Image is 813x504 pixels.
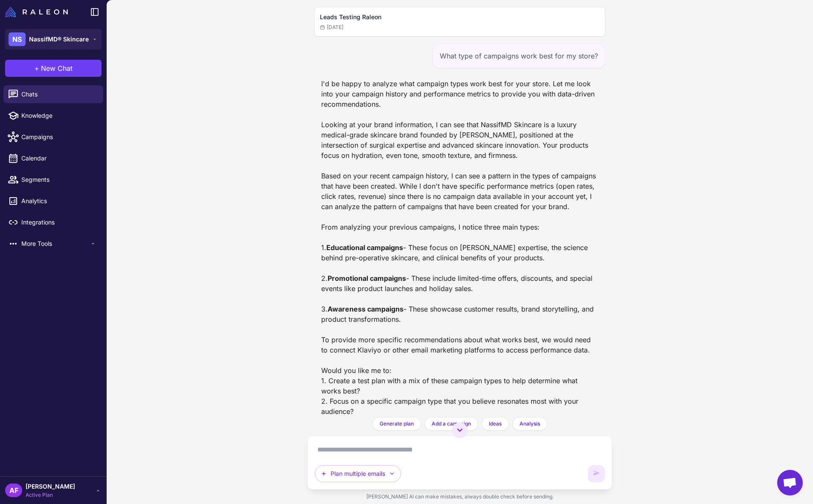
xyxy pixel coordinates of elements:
[328,274,406,283] strong: Promotional campaigns
[3,149,103,167] a: Calendar
[433,44,605,68] div: What type of campaigns work best for my store?
[432,420,471,428] span: Add a campaign
[3,192,103,210] a: Analytics
[520,420,540,428] span: Analysis
[320,12,600,22] h2: Leads Testing Raleon
[29,35,89,44] span: NassifMD® Skincare
[482,417,509,431] button: Ideas
[380,420,414,428] span: Generate plan
[424,417,478,431] button: Add a campaign
[328,305,404,313] strong: Awareness campaigns
[5,60,102,77] button: +New Chat
[777,470,803,495] a: Open chat
[21,111,96,120] span: Knowledge
[35,63,39,73] span: +
[9,32,26,46] div: NS
[321,79,599,427] div: I'd be happy to analyze what campaign types work best for your store. Let me look into your campa...
[26,491,75,499] span: Active Plan
[512,417,547,431] button: Analysis
[489,420,502,428] span: Ideas
[5,7,68,17] img: Raleon Logo
[41,63,73,73] span: New Chat
[3,85,103,103] a: Chats
[3,107,103,125] a: Knowledge
[3,171,103,189] a: Segments
[5,29,102,50] button: NSNassifMD® Skincare
[26,482,75,491] span: [PERSON_NAME]
[308,489,613,504] div: [PERSON_NAME] AI can make mistakes, always double check before sending.
[21,90,96,99] span: Chats
[21,196,96,206] span: Analytics
[3,128,103,146] a: Campaigns
[21,132,96,142] span: Campaigns
[326,243,403,252] strong: Educational campaigns
[315,465,401,482] button: Plan multiple emails
[21,175,96,184] span: Segments
[21,239,90,248] span: More Tools
[5,484,22,497] div: AF
[3,213,103,231] a: Integrations
[21,154,96,163] span: Calendar
[372,417,421,431] button: Generate plan
[21,218,96,227] span: Integrations
[320,23,343,31] span: [DATE]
